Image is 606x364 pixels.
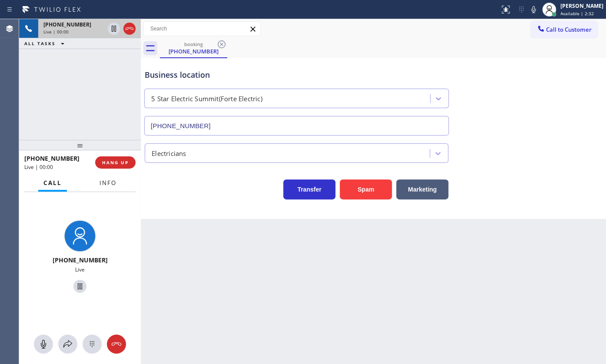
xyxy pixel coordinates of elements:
input: Phone Number [144,116,449,136]
button: Transfer [283,179,335,199]
input: Search [144,22,260,36]
span: [PHONE_NUMBER] [53,256,108,264]
span: Available | 2:32 [560,10,594,17]
div: [PERSON_NAME] [560,2,603,10]
button: Open directory [58,334,77,354]
button: Open dialpad [83,334,102,354]
div: booking [161,41,226,47]
div: 5 Star Electric Summit(Forte Electric) [151,94,262,104]
span: HANG UP [102,159,129,165]
span: Call to Customer [546,26,592,33]
button: Call [38,175,67,192]
button: Spam [340,179,392,199]
span: [PHONE_NUMBER] [24,154,79,162]
button: Hold Customer [73,280,86,293]
button: HANG UP [95,156,136,169]
span: [PHONE_NUMBER] [43,21,91,28]
button: Mute [34,334,53,354]
button: Call to Customer [531,21,597,38]
span: Live | 00:00 [24,163,53,171]
div: (973) 615-3718 [161,39,226,57]
button: Mute [527,3,540,16]
div: [PHONE_NUMBER] [161,47,226,55]
span: Live | 00:00 [43,29,69,35]
button: ALL TASKS [19,38,73,49]
span: ALL TASKS [24,40,56,46]
span: Live [75,266,85,273]
div: Electricians [152,148,186,158]
button: Hold Customer [108,23,120,35]
button: Marketing [396,179,448,199]
span: Call [43,179,62,187]
span: Info [99,179,116,187]
button: Hang up [107,334,126,354]
div: Business location [145,69,448,81]
button: Info [94,175,122,192]
button: Hang up [123,23,136,35]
